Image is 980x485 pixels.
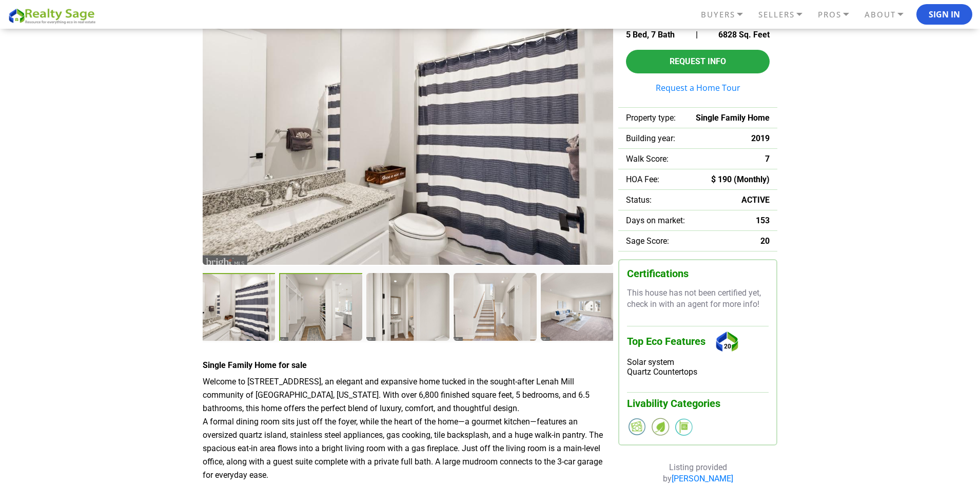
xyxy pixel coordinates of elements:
h4: Single Family Home for sale [203,360,613,370]
span: Days on market: [626,216,685,225]
div: Solar system Quartz Countertops [627,357,769,377]
a: ABOUT [862,6,916,24]
button: Sign In [916,4,972,25]
span: 7 [765,154,770,164]
button: Request Info [626,50,770,73]
span: Listing provided by [663,462,733,483]
span: Single Family Home [696,113,770,123]
span: Sage Score: [626,236,669,246]
span: 153 [756,216,770,225]
span: 6828 Sq. Feet [718,30,770,40]
a: PROS [815,6,862,24]
span: $ 190 (Monthly) [711,174,770,184]
span: Walk Score: [626,154,669,164]
span: Status: [626,195,652,205]
span: | [696,30,698,40]
span: 2019 [751,133,770,143]
a: Request a Home Tour [626,84,770,92]
a: BUYERS [698,6,756,24]
p: This house has not been certified yet, check in with an agent for more info! [627,287,769,311]
div: 20 [713,326,741,357]
img: REALTY SAGE [8,7,100,25]
span: 20 [760,236,770,246]
h3: Certifications [627,268,769,280]
h3: Top Eco Features [627,326,769,357]
h3: Livability Categories [627,392,769,410]
a: [PERSON_NAME] [672,474,733,483]
a: SELLERS [756,6,815,24]
span: HOA Fee: [626,174,659,184]
span: Building year: [626,133,675,143]
span: 5 Bed, 7 Bath [626,30,675,40]
span: Property type: [626,113,676,123]
span: ACTIVE [741,195,770,205]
